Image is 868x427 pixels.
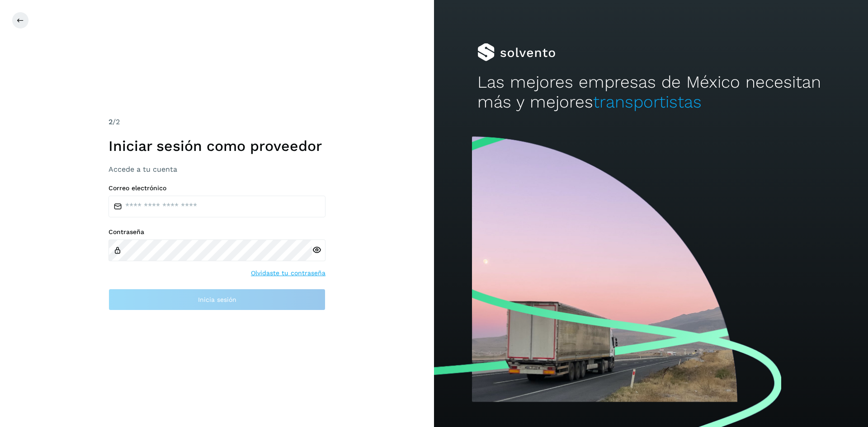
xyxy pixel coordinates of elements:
[251,268,325,278] a: Olvidaste tu contraseña
[108,289,325,310] button: Inicia sesión
[477,72,825,113] h2: Las mejores empresas de México necesitan más y mejores
[593,92,702,112] span: transportistas
[108,137,325,155] h1: Iniciar sesión como proveedor
[108,184,325,192] label: Correo electrónico
[108,165,325,174] h3: Accede a tu cuenta
[108,228,325,236] label: Contraseña
[108,117,325,127] div: /2
[198,296,236,303] span: Inicia sesión
[108,117,113,126] span: 2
